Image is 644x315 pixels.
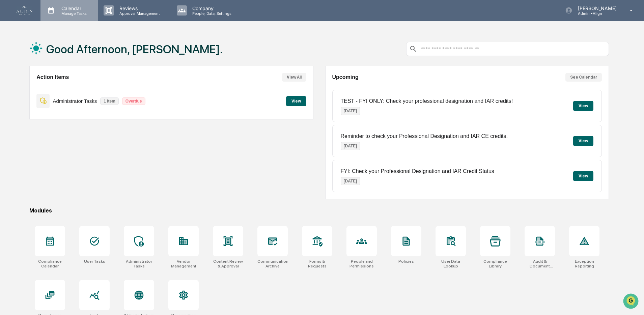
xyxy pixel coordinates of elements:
[13,110,19,116] img: 1746055101610-c473b297-6a78-478c-a979-82029cc54cd1
[436,259,466,268] div: User Data Lookup
[573,101,593,111] button: View
[21,110,55,115] span: [PERSON_NAME]
[341,142,360,150] p: [DATE]
[341,177,360,185] p: [DATE]
[573,171,593,181] button: View
[480,259,510,268] div: Compliance Library
[7,14,123,25] p: How can we help?
[35,259,65,268] div: Compliance Calendar
[48,167,82,172] a: Powered byPylon
[332,74,359,80] h2: Upcoming
[46,42,223,56] h1: Good Afternoon, [PERSON_NAME].
[16,6,32,15] img: logo
[13,151,43,157] span: Data Lookup
[84,259,105,264] div: User Tasks
[168,259,199,268] div: Vendor Management
[53,98,97,104] p: Administrator Tasks
[257,259,288,268] div: Communications Archive
[30,58,93,64] div: We're available if you need us!
[569,259,599,268] div: Exception Reporting
[115,54,123,62] button: Start new chat
[7,75,45,80] div: Past conversations
[398,259,414,264] div: Policies
[114,11,163,16] p: Approval Management
[341,133,508,139] p: Reminder to check your Professional Designation and IAR CE credits.
[114,5,163,11] p: Reviews
[341,98,513,104] p: TEST - FYI ONLY: Check your professional designation and IAR credits!
[572,11,620,16] p: Admin • Align
[525,259,555,268] div: Audit & Document Logs
[105,74,123,82] button: See all
[67,167,82,172] span: Pylon
[7,139,12,144] div: 🖐️
[56,138,84,145] span: Attestations
[56,11,90,16] p: Manage Tasks
[46,135,86,147] a: 🗄️Attestations
[565,73,602,82] button: See Calendar
[56,5,90,11] p: Calendar
[4,148,45,160] a: 🔎Data Lookup
[122,97,145,105] p: Overdue
[573,136,593,146] button: View
[286,96,306,106] button: View
[49,139,54,144] div: 🗄️
[341,107,360,115] p: [DATE]
[7,52,19,64] img: 1746055101610-c473b297-6a78-478c-a979-82029cc54cd1
[14,52,26,64] img: 8933085812038_c878075ebb4cc5468115_72.jpg
[56,110,58,115] span: •
[7,151,12,157] div: 🔎
[124,259,154,268] div: Administrator Tasks
[213,259,243,268] div: Content Review & Approval
[100,97,119,105] p: 1 item
[302,259,332,268] div: Forms & Requests
[282,73,306,82] button: View All
[187,11,235,16] p: People, Data, Settings
[60,110,74,115] span: [DATE]
[572,5,620,11] p: [PERSON_NAME]
[346,259,377,268] div: People and Permissions
[36,74,69,80] h2: Action Items
[286,97,306,104] a: View
[187,5,235,11] p: Company
[341,168,494,174] p: FYI: Check your Professional Designation and IAR Credit Status
[4,135,46,147] a: 🖐️Preclearance
[622,293,641,311] iframe: Open customer support
[22,92,39,97] span: 8:53 AM
[7,104,18,114] img: Jack Rasmussen
[30,52,111,58] div: Start new chat
[13,138,44,145] span: Preclearance
[29,207,609,214] div: Modules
